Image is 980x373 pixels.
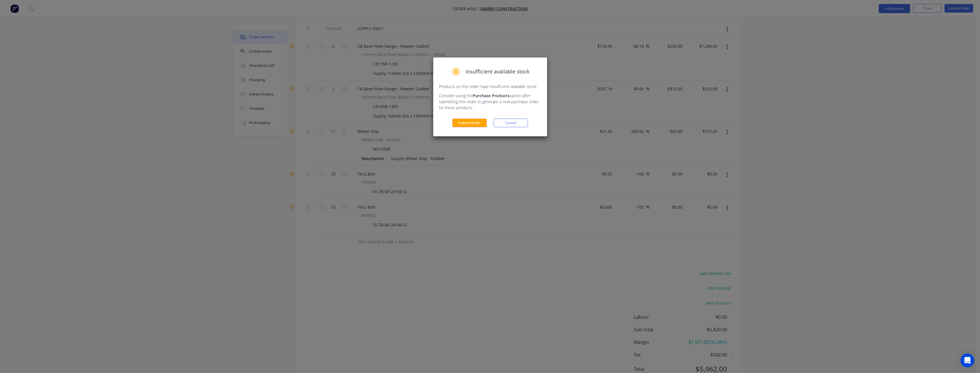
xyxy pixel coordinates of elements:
strong: Purchase Products [473,93,510,98]
div: Open Intercom Messenger [961,354,974,367]
button: Submit Order [452,119,487,127]
p: Products on this order have insufficient available stock. [439,83,541,89]
p: Consider using the option after submitting this order to generate a new purchase order for these ... [439,93,541,111]
span: Insufficient available stock [466,68,529,75]
button: Cancel [494,119,528,127]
